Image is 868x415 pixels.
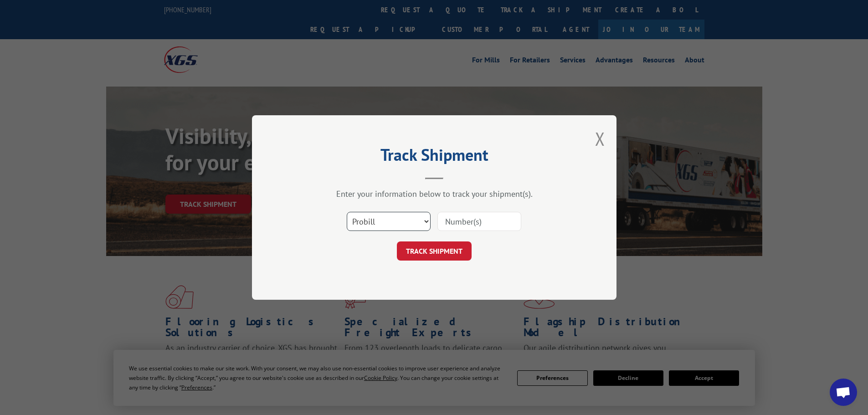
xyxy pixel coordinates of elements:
[397,241,472,261] button: TRACK SHIPMENT
[298,149,571,166] h2: Track Shipment
[595,127,605,151] button: Close modal
[830,379,857,406] a: Open chat
[437,212,521,231] input: Number(s)
[298,189,571,199] div: Enter your information below to track your shipment(s).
